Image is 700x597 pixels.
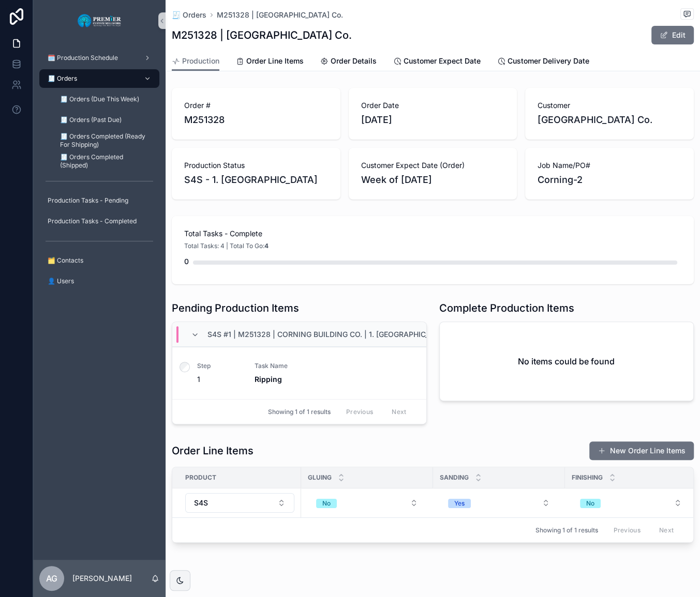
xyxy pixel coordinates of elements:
[194,498,208,508] span: S4S
[197,362,242,370] span: Step
[439,493,559,513] a: Select Button
[39,212,159,231] a: Production Tasks - Completed
[39,251,159,270] a: 🗂️ Contacts
[217,10,343,20] a: M251328 | [GEOGRAPHIC_DATA] Co.
[571,493,691,513] a: Select Button
[172,10,206,20] a: 🧾 Orders
[39,49,159,67] a: 🗓️ Production Schedule
[60,153,149,170] span: 🧾 Orders Completed (Shipped)
[52,152,159,171] a: 🧾 Orders Completed (Shipped)
[48,217,137,225] span: Production Tasks - Completed
[60,116,122,124] span: 🧾 Orders (Past Due)
[308,494,426,512] button: Select Button
[48,74,77,83] span: 🧾 Orders
[60,95,139,103] span: 🧾 Orders (Due This Week)
[184,242,269,250] span: Total Tasks: 4 | Total To Go:
[572,494,690,512] button: Select Button
[246,56,304,66] span: Order Line Items
[393,52,481,72] a: Customer Expect Date
[518,355,615,368] h2: No items could be found
[361,100,505,111] span: Order Date
[46,572,57,585] span: AG
[48,277,74,285] span: 👤 Users
[39,272,159,290] a: 👤 Users
[320,52,377,72] a: Order Details
[52,131,159,150] a: 🧾 Orders Completed (Ready For Shipping)
[307,493,427,513] a: Select Button
[48,54,118,62] span: 🗓️ Production Schedule
[182,56,219,66] span: Production
[255,375,282,384] strong: Ripping
[185,473,216,482] span: Product
[538,113,681,127] span: [GEOGRAPHIC_DATA] Co.
[268,408,331,416] span: Showing 1 of 1 results
[184,113,328,127] span: M251328
[172,52,219,71] a: Production
[39,69,159,88] a: 🧾 Orders
[197,374,242,385] span: 1
[33,41,166,304] div: scrollable content
[184,228,681,239] span: Total Tasks - Complete
[184,160,328,171] span: Production Status
[535,526,598,534] span: Showing 1 of 1 results
[589,441,694,460] button: New Order Line Items
[184,251,189,272] div: 0
[322,499,331,508] div: No
[440,473,469,482] span: Sanding
[172,28,352,42] h1: M251328 | [GEOGRAPHIC_DATA] Co.
[538,100,681,111] span: Customer
[440,494,558,512] button: Select Button
[39,191,159,210] a: Production Tasks - Pending
[185,493,294,513] button: Select Button
[572,473,603,482] span: Finishing
[586,499,594,508] div: No
[48,256,83,265] span: 🗂️ Contacts
[361,160,505,171] span: Customer Expect Date (Order)
[361,173,505,187] span: Week of [DATE]
[264,242,269,250] strong: 4
[48,196,128,205] span: Production Tasks - Pending
[72,573,132,584] p: [PERSON_NAME]
[538,173,681,187] span: Corning-2
[185,493,295,513] a: Select Button
[454,499,465,508] div: Yes
[308,473,332,482] span: Gluing
[331,56,377,66] span: Order Details
[651,26,694,44] button: Edit
[207,329,450,340] span: S4S #1 | M251328 | Corning Building Co. | 1. [GEOGRAPHIC_DATA]
[404,56,481,66] span: Customer Expect Date
[77,12,122,29] img: App logo
[255,362,414,370] span: Task Name
[236,52,304,72] a: Order Line Items
[497,52,589,72] a: Customer Delivery Date
[184,100,328,111] span: Order #
[508,56,589,66] span: Customer Delivery Date
[439,301,574,315] h1: Complete Production Items
[172,443,254,458] h1: Order Line Items
[52,111,159,129] a: 🧾 Orders (Past Due)
[60,132,149,149] span: 🧾 Orders Completed (Ready For Shipping)
[172,301,299,315] h1: Pending Production Items
[538,160,681,171] span: Job Name/PO#
[52,90,159,109] a: 🧾 Orders (Due This Week)
[184,173,328,187] span: S4S - 1. [GEOGRAPHIC_DATA]
[361,113,505,127] span: [DATE]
